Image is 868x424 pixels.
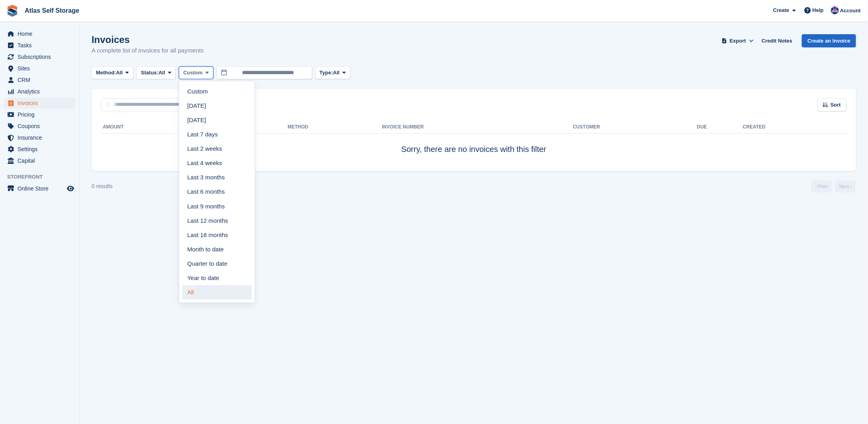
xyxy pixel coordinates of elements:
[182,84,252,99] a: Custom
[320,69,333,77] span: Type:
[4,28,75,39] a: menu
[18,155,65,166] span: Capital
[183,69,202,77] span: Custom
[18,28,65,39] span: Home
[4,144,75,155] a: menu
[811,181,832,193] a: Previous
[287,121,382,134] th: Method
[18,97,65,109] span: Invoices
[573,121,697,134] th: Customer
[18,74,65,86] span: CRM
[835,181,856,193] a: Next
[831,6,839,14] img: Ryan Carroll
[182,171,252,185] a: Last 3 months
[182,185,252,199] a: Last 6 months
[182,242,252,257] a: Month to date
[802,34,856,47] a: Create an Invoice
[92,66,133,80] button: Method: All
[720,34,755,47] button: Export
[182,113,252,127] a: [DATE]
[92,182,113,191] div: 0 results
[4,40,75,51] a: menu
[4,86,75,97] a: menu
[315,66,350,80] button: Type: All
[810,181,858,193] nav: Page
[137,66,176,80] button: Status: All
[759,34,796,47] a: Credit Notes
[401,145,546,154] span: Sorry, there are no invoices with this filter
[4,183,75,194] a: menu
[18,183,65,194] span: Online Store
[18,86,65,97] span: Analytics
[4,155,75,166] a: menu
[4,121,75,132] a: menu
[831,101,841,109] span: Sort
[382,121,573,134] th: Invoice Number
[22,4,82,17] a: Atlas Self Storage
[18,51,65,62] span: Subscriptions
[743,121,846,134] th: Created
[182,142,252,156] a: Last 2 weeks
[4,97,75,109] a: menu
[182,271,252,285] a: Year to date
[116,69,123,77] span: All
[182,214,252,228] a: Last 12 months
[4,63,75,74] a: menu
[7,173,79,181] span: Storefront
[773,6,789,14] span: Create
[4,74,75,86] a: menu
[182,99,252,113] a: [DATE]
[101,121,204,134] th: Amount
[179,66,213,80] button: Custom
[182,285,252,300] a: All
[18,109,65,120] span: Pricing
[4,109,75,120] a: menu
[141,69,158,77] span: Status:
[333,69,340,77] span: All
[4,51,75,62] a: menu
[840,7,861,15] span: Account
[697,121,743,134] th: Due
[813,6,824,14] span: Help
[182,199,252,214] a: Last 9 months
[18,121,65,132] span: Coupons
[96,69,116,77] span: Method:
[182,127,252,142] a: Last 7 days
[4,132,75,143] a: menu
[182,257,252,271] a: Quarter to date
[66,184,75,193] a: Preview store
[92,34,204,45] h1: Invoices
[18,132,65,143] span: Insurance
[158,69,165,77] span: All
[92,46,204,55] p: A complete list of invoices for all payments
[182,156,252,170] a: Last 4 weeks
[730,37,746,45] span: Export
[18,144,65,155] span: Settings
[18,40,65,51] span: Tasks
[18,63,65,74] span: Sites
[182,228,252,242] a: Last 18 months
[6,5,18,17] img: stora-icon-8386f47178a22dfd0bd8f6a31ec36ba5ce8667c1dd55bd0f319d3a0aa187defe.svg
